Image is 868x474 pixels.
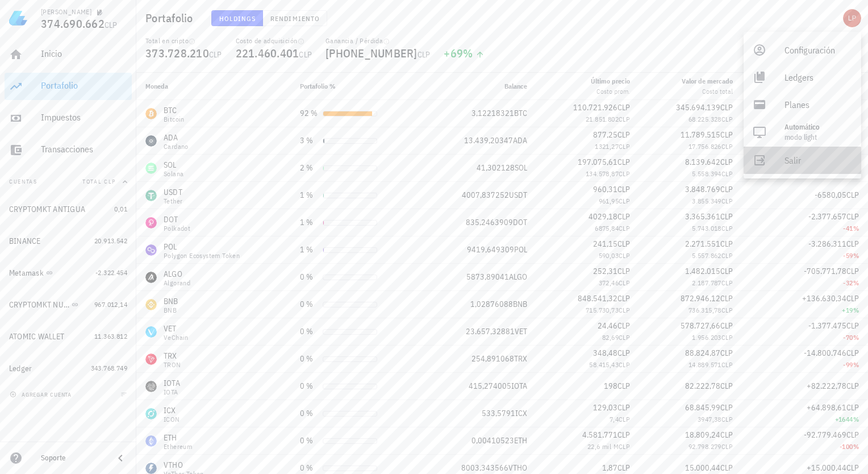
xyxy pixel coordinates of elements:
span: 1.482.015 [685,266,720,276]
span: CLP [721,442,733,451]
div: CRYPTOMKT ANTIGUA [9,205,85,214]
div: ETH [164,432,192,443]
span: 533,5791 [482,408,515,418]
span: CLP [418,49,431,60]
div: Metamask [9,268,44,278]
span: 8.139.642 [685,157,720,167]
span: 82.222,78 [685,381,720,391]
div: Tether [164,198,182,205]
div: VET-icon [145,326,157,338]
div: Soporte [41,454,105,463]
div: +69 [444,48,484,59]
span: CLP [619,169,630,178]
span: 1,02876088 [470,299,513,309]
div: BINANCE [9,236,41,246]
div: 0 % [300,271,318,283]
span: 8003,343566 [461,463,508,473]
span: ALGO [509,272,527,282]
span: 835,2463909 [466,217,513,227]
span: CLP [721,142,733,151]
span: Moneda [145,82,168,90]
span: CLP [846,239,859,249]
span: CLP [720,157,733,167]
span: CLP [721,360,733,369]
div: 1 % [300,217,318,228]
div: VTHO-icon [145,463,157,474]
span: Rendimiento [270,14,320,23]
span: 20.913.542 [94,236,127,245]
div: 92 % [300,107,318,119]
span: 5873,89041 [466,272,509,282]
span: CLP [720,266,733,276]
div: POL [164,241,240,252]
span: 68.845,99 [685,402,720,413]
span: 3.365.361 [685,211,720,222]
span: 1,87 [602,463,617,473]
span: CLP [720,348,733,358]
span: -6580,05 [815,190,846,200]
span: CLP [721,169,733,178]
a: Inicio [5,41,132,68]
span: CLP [617,239,630,249]
span: % [853,415,859,423]
div: Costo prom. [591,86,630,97]
span: modo Light [784,132,817,142]
span: +64.898,61 [807,402,846,413]
span: CLP [720,463,733,473]
span: 4.581.771 [582,430,617,440]
span: 5.557.862 [692,251,721,260]
span: CLP [617,430,630,440]
span: 4007,837252 [462,190,509,200]
div: 0 % [300,435,318,447]
span: CLP [619,415,630,423]
span: % [463,45,473,61]
span: CLP [846,348,859,358]
span: 254,891068 [471,354,514,364]
span: CLP [617,130,630,140]
span: CLP [619,278,630,287]
span: CLP [617,266,630,276]
span: 848.541,32 [578,293,617,303]
div: ADA [164,132,189,143]
span: POL [514,244,527,255]
span: CLP [617,463,630,473]
div: VTHO [164,459,204,471]
span: VTHO [508,463,527,473]
span: CLP [721,224,733,232]
span: 14.889.571 [688,360,721,369]
div: TRON [164,361,181,368]
div: VeChain [164,334,189,341]
span: 3947,38 [698,415,721,423]
div: 1 % [300,189,318,201]
div: -59 [751,250,859,261]
div: VET [164,323,189,334]
span: CLP [720,102,733,113]
span: 15.000,44 [685,463,720,473]
div: TRX-icon [145,354,157,365]
div: ALGO-icon [145,272,157,283]
span: 92.798.279 [688,442,721,451]
span: 372,46 [599,278,619,287]
div: SOL [164,159,183,171]
span: IOTA [511,381,527,391]
div: Ledgers [784,66,852,89]
div: ETH-icon [145,435,157,447]
div: 0 % [300,298,318,310]
span: SOL [515,163,527,173]
span: -705.771,78 [804,266,846,276]
span: CLP [617,157,630,167]
span: 961,95 [599,197,619,205]
span: 5.743.018 [692,224,721,232]
div: 0 % [300,353,318,365]
span: +136.630,34 [802,293,846,303]
span: 221.460.401 [236,45,299,61]
span: CLP [617,293,630,303]
div: -70 [751,332,859,343]
span: CLP [105,20,118,30]
span: VET [515,326,527,336]
span: 877,25 [593,130,617,140]
div: 0 % [300,408,318,419]
div: Automático [784,123,852,132]
span: agregar cuenta [12,391,72,398]
span: -1.377.475 [808,321,846,331]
